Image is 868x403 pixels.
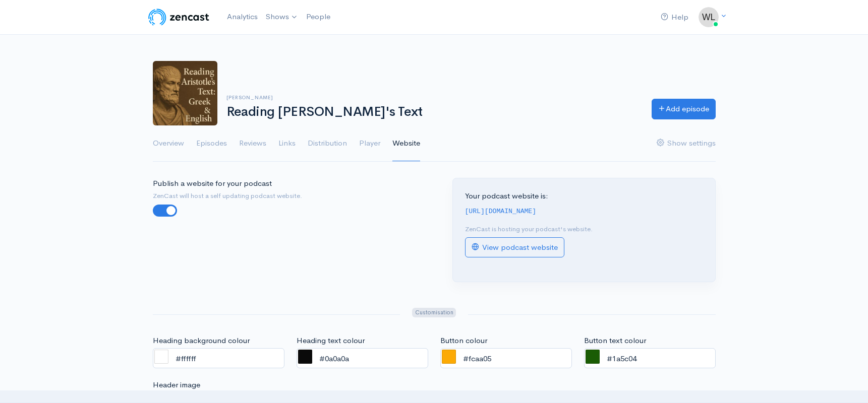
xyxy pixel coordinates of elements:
a: People [302,6,334,28]
input: #FFFFFFF [153,348,284,369]
label: Button colour [440,335,487,347]
img: ZenCast Logo [147,7,211,27]
input: #FFFFFFF [584,348,716,369]
a: Analytics [223,6,262,28]
span: Customisation [412,308,456,317]
a: Player [359,125,380,162]
a: Add episode [652,99,716,119]
label: Publish a website for your podcast [153,178,272,189]
a: Episodes [196,125,227,162]
input: #FFFFFFF [440,348,572,369]
p: Your podcast website is: [465,190,703,202]
input: #FFFFFFF [297,348,428,369]
img: ... [699,7,719,27]
p: ZenCast is hosting your podcast's website. [465,224,703,234]
a: Website [392,125,420,162]
label: Button text colour [584,335,646,347]
a: Distribution [308,125,347,162]
label: Header image [153,379,200,391]
h6: [PERSON_NAME] [226,95,640,100]
a: Links [278,125,296,162]
label: Heading text colour [297,335,365,347]
a: View podcast website [465,237,564,258]
a: Show settings [657,125,716,162]
code: [URL][DOMAIN_NAME] [465,208,537,215]
a: Reviews [239,125,266,162]
label: Heading background colour [153,335,250,347]
a: Help [657,7,692,28]
a: Overview [153,125,184,162]
small: ZenCast will host a self updating podcast website. [153,191,428,201]
h1: Reading [PERSON_NAME]'s Text [226,105,640,119]
a: Shows [262,6,302,28]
